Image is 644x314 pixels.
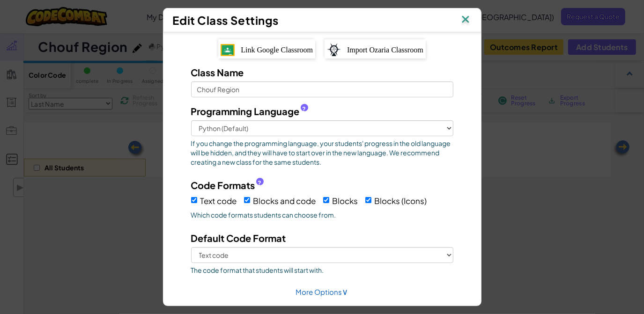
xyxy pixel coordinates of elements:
[244,197,250,203] input: Blocks and code
[191,139,453,167] span: If you change the programming language, your students' progress in the old language will be hidde...
[333,196,358,206] span: Blocks
[375,196,427,206] span: Blocks (Icons)
[253,196,316,206] span: Blocks and code
[191,104,300,118] span: Programming Language
[191,66,244,78] span: Class Name
[191,210,453,219] span: Which code formats students can choose from.
[221,44,235,56] img: IconGoogleClassroom.svg
[200,196,237,206] span: Text code
[173,13,279,27] span: Edit Class Settings
[459,13,472,27] img: IconClose.svg
[365,197,371,203] input: Blocks (Icons)
[191,265,453,275] span: The code format that students will start with.
[191,232,286,244] span: Default Code Format
[191,178,255,192] span: Code Formats
[241,46,313,54] span: Link Google Classroom
[191,197,197,203] input: Text code
[342,286,348,297] span: ∨
[258,179,261,187] span: ?
[323,197,329,203] input: Blocks
[327,43,341,56] img: ozaria-logo.png
[347,46,423,54] span: Import Ozaria Classroom
[296,287,348,296] a: More Options
[302,105,306,113] span: ?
